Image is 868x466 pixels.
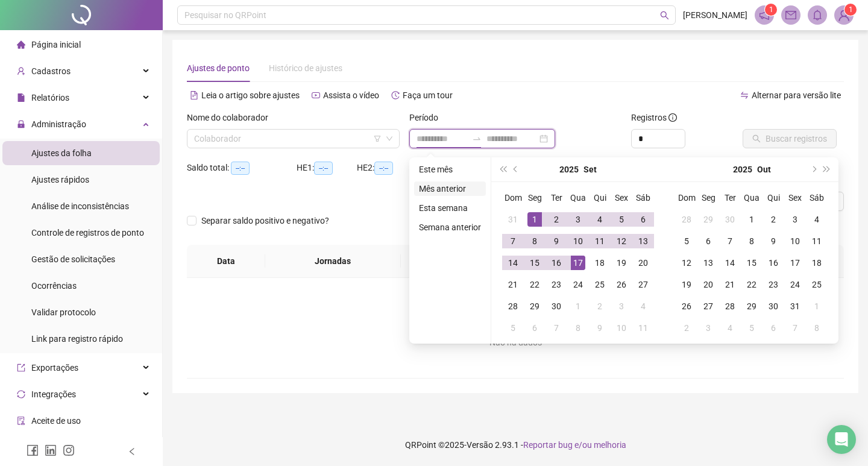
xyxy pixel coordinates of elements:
div: 4 [723,321,737,335]
div: 9 [593,321,607,335]
div: 5 [679,234,694,248]
td: 2025-10-16 [763,252,784,274]
td: 2025-10-07 [719,230,741,252]
div: 27 [636,277,650,292]
span: Assista o vídeo [323,90,379,100]
td: 2025-10-04 [806,209,828,230]
td: 2025-10-22 [741,274,763,295]
div: 3 [701,321,715,335]
td: 2025-09-24 [567,274,589,295]
span: 1 [769,5,773,14]
div: Não há dados [201,336,829,349]
div: 25 [810,277,824,292]
span: to [472,134,482,143]
div: 21 [723,277,737,292]
span: Reportar bug e/ou melhoria [523,440,626,450]
th: Seg [697,187,719,209]
span: Relatórios [31,93,69,102]
td: 2025-10-11 [806,230,828,252]
td: 2025-09-18 [589,252,611,274]
td: 2025-10-27 [697,295,719,317]
td: 2025-09-27 [632,274,654,295]
span: facebook [27,444,39,456]
td: 2025-11-02 [676,317,697,339]
td: 2025-10-28 [719,295,741,317]
td: 2025-09-16 [546,252,567,274]
th: Qui [763,187,784,209]
div: 15 [744,256,759,270]
td: 2025-10-02 [589,295,611,317]
span: Ajustes de ponto [187,63,250,73]
div: 29 [744,299,759,313]
td: 2025-09-07 [502,230,524,252]
span: swap-right [472,134,482,143]
span: Exportações [31,363,78,373]
span: search [660,11,669,20]
button: year panel [559,157,579,181]
span: left [128,447,136,456]
span: swap [740,91,749,99]
td: 2025-10-04 [632,295,654,317]
span: Faça um tour [403,90,453,100]
th: Ter [546,187,567,209]
td: 2025-09-26 [611,274,632,295]
button: year panel [733,157,752,181]
label: Nome do colaborador [187,111,276,124]
div: 28 [506,299,520,313]
button: next-year [807,157,820,181]
div: 17 [571,256,585,270]
div: 22 [527,277,542,292]
span: instagram [63,444,75,456]
div: 8 [744,234,759,248]
span: bell [812,10,823,20]
div: 14 [723,256,737,270]
div: 18 [810,256,824,270]
td: 2025-11-04 [719,317,741,339]
th: Sáb [632,187,654,209]
th: Data [187,245,265,278]
div: 24 [571,277,585,292]
td: 2025-09-13 [632,230,654,252]
td: 2025-09-25 [589,274,611,295]
td: 2025-11-01 [806,295,828,317]
td: 2025-10-09 [589,317,611,339]
td: 2025-10-01 [741,209,763,230]
td: 2025-10-31 [784,295,806,317]
td: 2025-10-01 [567,295,589,317]
span: 1 [849,5,853,14]
td: 2025-11-07 [784,317,806,339]
div: 10 [788,234,802,248]
td: 2025-10-07 [546,317,567,339]
span: export [17,364,25,372]
div: 1 [744,212,759,227]
div: Open Intercom Messenger [827,425,856,454]
div: 28 [679,212,694,227]
button: prev-year [509,157,523,181]
div: 30 [723,212,737,227]
div: 1 [527,212,542,227]
div: 2 [549,212,564,227]
div: 26 [679,299,694,313]
div: 29 [701,212,715,227]
div: 4 [810,212,824,227]
span: Controle de registros de ponto [31,228,144,238]
div: 7 [506,234,520,248]
div: 1 [571,299,585,313]
span: lock [17,120,25,128]
li: Este mês [414,162,486,177]
td: 2025-10-15 [741,252,763,274]
div: 13 [636,234,650,248]
span: Página inicial [31,40,81,49]
div: 30 [766,299,781,313]
span: [PERSON_NAME] [683,8,747,22]
div: 6 [527,321,542,335]
div: 2 [593,299,607,313]
td: 2025-09-04 [589,209,611,230]
div: 9 [766,234,781,248]
td: 2025-10-24 [784,274,806,295]
span: Aceite de uso [31,416,81,426]
div: 13 [701,256,715,270]
td: 2025-09-17 [567,252,589,274]
span: Análise de inconsistências [31,201,129,211]
div: 6 [701,234,715,248]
